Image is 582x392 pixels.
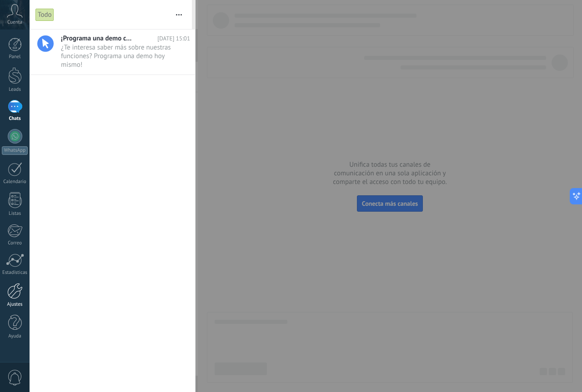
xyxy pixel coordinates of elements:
div: Listas [2,211,28,217]
div: WhatsApp [2,146,28,155]
div: Ayuda [2,333,28,339]
span: [DATE] 15:01 [157,34,190,43]
div: Correo [2,240,28,246]
div: Todo [35,8,54,21]
div: Panel [2,54,28,60]
div: Leads [2,87,28,93]
span: Cuenta [7,20,22,25]
span: ¿Te interesa saber más sobre nuestras funciones? Programa una demo hoy mismo! [61,43,173,69]
div: Ajustes [2,302,28,308]
span: ¡Programa una demo con un experto! [61,34,134,43]
div: Estadísticas [2,270,28,276]
div: Calendario [2,179,28,185]
a: ¡Programa una demo con un experto! [DATE] 15:01 ¿Te interesa saber más sobre nuestras funciones? ... [30,30,195,74]
div: Chats [2,116,28,122]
